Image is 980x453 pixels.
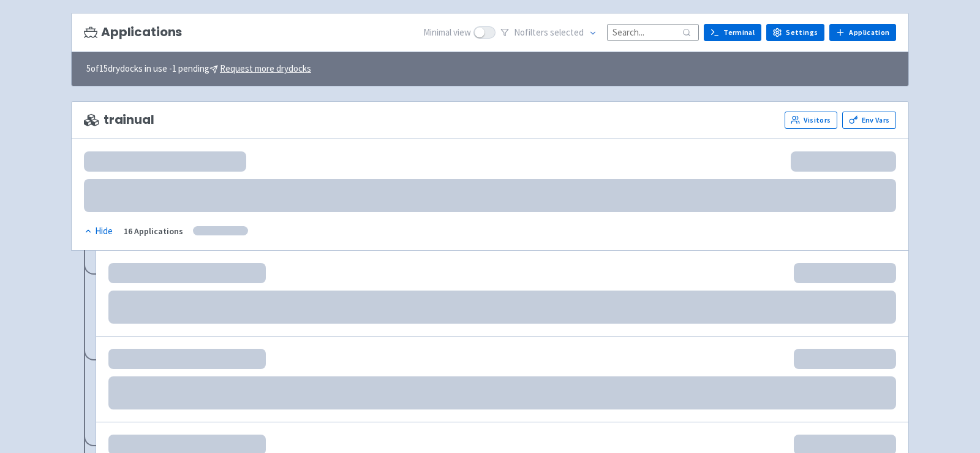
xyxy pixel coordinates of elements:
span: Minimal view [423,26,471,40]
span: trainual [84,113,154,127]
span: selected [550,26,584,38]
a: Env Vars [842,112,896,129]
a: Visitors [785,112,837,129]
a: Application [829,24,896,41]
a: Settings [766,24,824,41]
button: Hide [84,224,114,238]
div: Hide [84,224,113,238]
div: 16 Applications [124,224,183,238]
input: Search... [607,24,699,40]
u: Request more drydocks [220,63,311,74]
h3: Applications [84,25,182,39]
span: No filter s [514,26,584,40]
a: Terminal [704,24,761,41]
span: 5 of 15 drydocks in use - 1 pending [86,62,311,76]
